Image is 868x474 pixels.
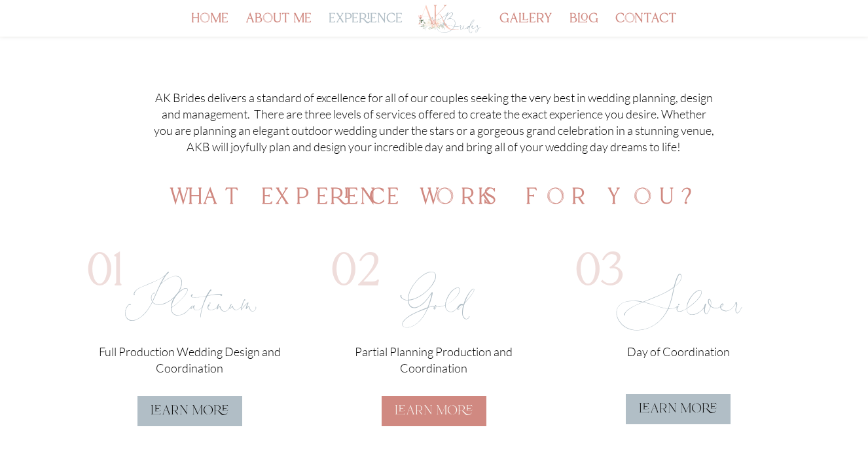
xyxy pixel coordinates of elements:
a: learn more [382,396,486,426]
a: contact [615,14,677,37]
p: Gold [331,308,537,325]
a: about me [245,14,312,37]
a: learn more [626,394,731,424]
h1: 01 [87,250,293,302]
h2: what experience works for you? [87,187,782,215]
h1: 03 [575,250,782,302]
img: Los Angeles Wedding Planner - AK Brides [417,3,482,35]
a: blog [570,14,598,37]
p: Silver [575,308,782,325]
a: learn more [137,396,242,426]
p: Partial Planning Production and Coordination [331,344,537,376]
a: gallery [499,14,552,37]
a: home [191,14,228,37]
p: Day of Coordination [575,344,782,360]
p: AK Brides delivers a standard of excellence for all of our couples seeking the very best in weddi... [153,90,716,168]
p: Platinum [87,308,293,325]
h1: 02 [331,250,537,302]
p: Full Production Wedding Design and Coordination [87,344,293,376]
a: experience [329,14,403,37]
